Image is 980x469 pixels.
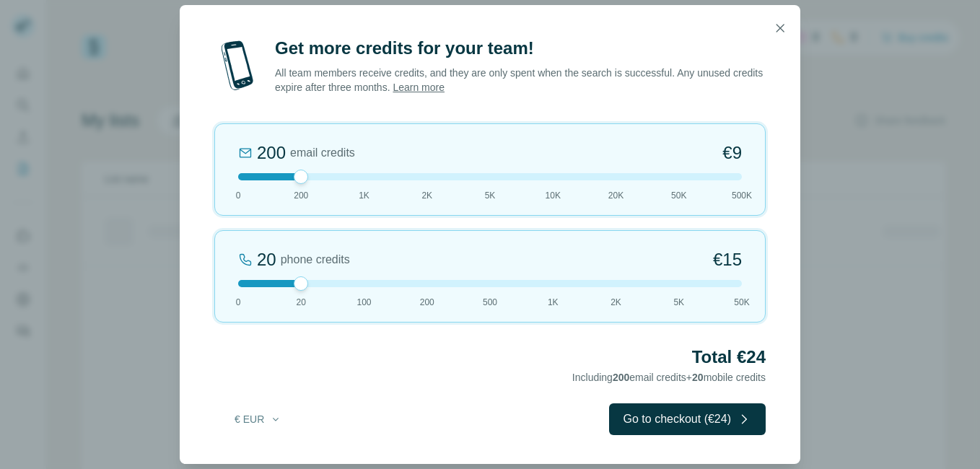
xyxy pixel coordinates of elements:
h2: Total €24 [214,346,766,369]
span: 20K [608,189,624,202]
span: phone credits [281,251,350,268]
span: 1K [359,189,369,202]
span: 200 [420,296,434,309]
span: 1K [548,296,559,309]
span: €15 [713,248,742,271]
p: All team members receive credits, and they are only spent when the search is successful. Any unus... [275,66,766,95]
span: 500K [732,189,752,202]
span: Including email credits + mobile credits [572,372,766,383]
span: 20 [692,372,704,383]
span: 2K [421,189,432,202]
span: €9 [722,141,742,165]
a: Learn more [393,82,445,93]
span: 5K [673,296,684,309]
span: 500 [483,296,497,309]
span: 0 [236,189,241,202]
span: 200 [613,372,629,383]
span: 2K [611,296,621,309]
span: email credits [290,144,355,162]
span: 5K [485,189,496,202]
button: Go to checkout (€24) [609,403,766,435]
div: 200 [257,141,286,165]
button: € EUR [224,406,292,432]
span: 0 [236,296,241,309]
span: 50K [671,189,686,202]
span: 50K [734,296,749,309]
img: mobile-phone [214,37,261,95]
span: 200 [294,189,308,202]
div: 20 [257,248,276,271]
span: 10K [546,189,561,202]
span: 20 [297,296,306,309]
span: 100 [356,296,371,309]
